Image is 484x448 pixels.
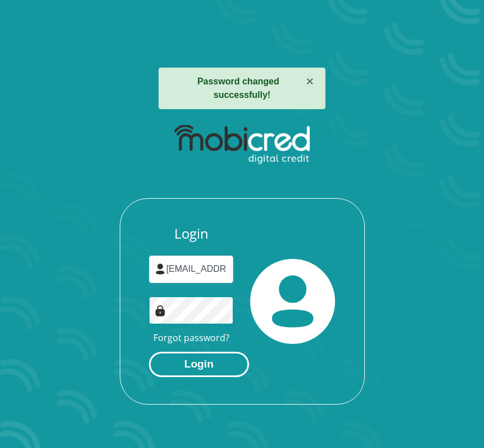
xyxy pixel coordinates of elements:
img: Image [155,305,166,316]
strong: Password changed successfully! [197,77,279,100]
button: Login [149,352,249,377]
h3: Login [149,226,234,242]
img: user-icon image [155,263,166,275]
a: Forgot password? [153,331,229,344]
img: mobicred logo [174,125,310,164]
input: Username [149,256,234,283]
button: × [306,75,314,88]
